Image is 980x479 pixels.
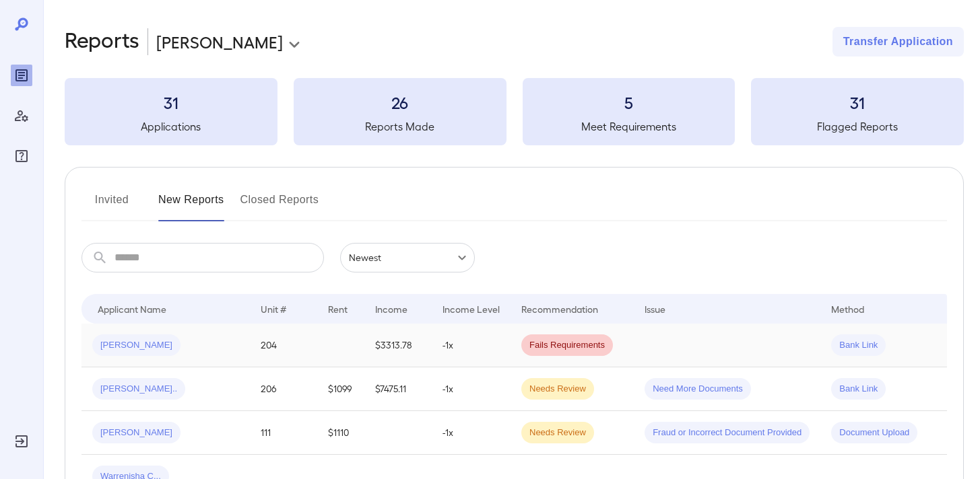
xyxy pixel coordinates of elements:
[158,189,224,221] button: New Reports
[98,301,166,317] div: Applicant Name
[645,427,810,439] span: Fraud or Incorrect Document Provided
[11,431,32,452] div: Log Out
[294,91,507,113] h3: 26
[364,324,432,367] td: $3313.78
[261,301,286,317] div: Unit #
[831,427,917,439] span: Document Upload
[751,118,964,135] h5: Flagged Reports
[521,339,613,352] span: Fails Requirements
[11,105,32,126] div: Manage Users
[832,27,964,57] button: Transfer Application
[240,189,319,221] button: Closed Reports
[432,367,511,411] td: -1x
[523,91,736,113] h3: 5
[250,367,317,411] td: 206
[92,427,181,439] span: [PERSON_NAME]
[432,411,511,455] td: -1x
[523,118,736,135] h5: Meet Requirements
[65,118,277,135] h5: Applications
[645,383,751,396] span: Need More Documents
[521,427,594,439] span: Needs Review
[92,383,185,396] span: [PERSON_NAME]..
[65,78,964,145] summary: 31Applications26Reports Made5Meet Requirements31Flagged Reports
[294,118,507,135] h5: Reports Made
[92,339,181,352] span: [PERSON_NAME]
[443,301,500,317] div: Income Level
[250,324,317,367] td: 204
[375,301,407,317] div: Income
[11,145,32,167] div: FAQ
[317,411,364,455] td: $1110
[751,91,964,113] h3: 31
[645,301,666,317] div: Issue
[11,65,32,86] div: Reports
[831,339,886,352] span: Bank Link
[521,383,594,396] span: Needs Review
[81,189,142,221] button: Invited
[340,243,475,272] div: Newest
[317,367,364,411] td: $1099
[328,301,350,317] div: Rent
[156,31,283,52] p: [PERSON_NAME]
[831,383,886,396] span: Bank Link
[521,301,598,317] div: Recommendation
[831,301,864,317] div: Method
[432,324,511,367] td: -1x
[65,27,139,57] h2: Reports
[65,91,277,113] h3: 31
[250,411,317,455] td: 111
[364,367,432,411] td: $7475.11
